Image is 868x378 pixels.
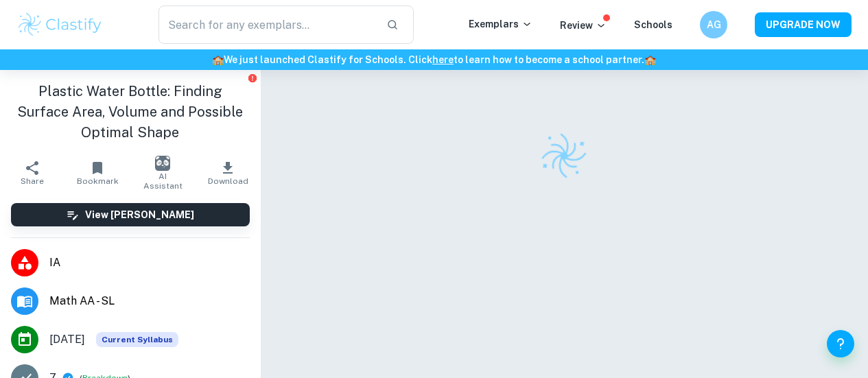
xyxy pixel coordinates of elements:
[65,154,130,192] button: Bookmark
[49,293,250,309] span: Math AA - SL
[212,54,224,65] span: 🏫
[85,207,194,222] h6: View [PERSON_NAME]
[11,203,250,226] button: View [PERSON_NAME]
[700,11,727,38] button: AG
[3,52,865,67] h6: We just launched Clastify for Schools. Click to learn how to become a school partner.
[469,16,532,32] p: Exemplars
[706,17,722,32] h6: AG
[159,5,375,44] input: Search for any exemplars...
[827,330,854,357] button: Help and Feedback
[77,176,119,186] span: Bookmark
[49,255,250,271] span: IA
[130,154,196,192] button: AI Assistant
[432,54,454,65] a: here
[196,154,261,192] button: Download
[96,332,178,347] div: This exemplar is based on the current syllabus. Feel free to refer to it for inspiration/ideas wh...
[208,176,248,186] span: Download
[634,19,672,30] a: Schools
[155,156,170,171] img: AI Assistant
[248,73,258,83] button: Report issue
[560,18,607,33] p: Review
[139,172,187,191] span: AI Assistant
[755,12,852,37] button: UPGRADE NOW
[11,81,250,143] h1: Plastic Water Bottle: Finding Surface Area, Volume and Possible Optimal Shape
[96,332,178,347] span: Current Syllabus
[49,331,85,348] span: [DATE]
[644,54,656,65] span: 🏫
[537,128,592,184] img: Clastify logo
[21,176,44,186] span: Share
[16,11,104,38] img: Clastify logo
